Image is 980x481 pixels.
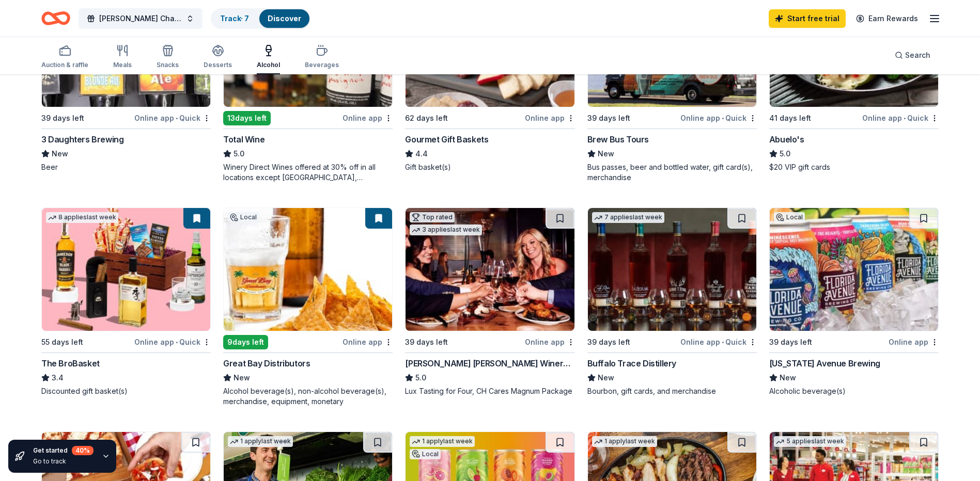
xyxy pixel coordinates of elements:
[41,357,100,370] div: The BroBasket
[780,148,790,160] span: 5.0
[157,40,179,74] button: Snacks
[410,436,475,447] div: 1 apply last week
[157,61,179,69] div: Snacks
[588,208,756,331] img: Image for Buffalo Trace Distillery
[587,386,757,396] div: Bourbon, gift cards, and merchandise
[405,336,448,348] div: 39 days left
[41,162,211,172] div: Beer
[52,372,64,384] span: 3.4
[42,208,210,331] img: Image for The BroBasket
[774,436,846,447] div: 5 applies last week
[769,207,939,396] a: Image for Florida Avenue BrewingLocal39 days leftOnline app[US_STATE] Avenue BrewingNewAlcoholic ...
[680,111,757,124] div: Online app Quick
[525,335,575,348] div: Online app
[223,207,393,407] a: Image for Great Bay DistributorsLocal9days leftOnline appGreat Bay DistributorsNewAlcohol beverag...
[204,40,232,74] button: Desserts
[406,208,574,331] img: Image for Cooper's Hawk Winery and Restaurants
[774,212,805,222] div: Local
[134,111,211,124] div: Online app Quick
[587,112,630,124] div: 39 days left
[405,162,574,172] div: Gift basket(s)
[268,14,301,23] a: Discover
[598,372,614,384] span: New
[46,212,118,223] div: 8 applies last week
[134,335,211,348] div: Online app Quick
[305,61,339,69] div: Beverages
[889,335,939,348] div: Online app
[904,114,906,122] span: •
[769,357,880,370] div: [US_STATE] Avenue Brewing
[862,111,939,124] div: Online app Quick
[176,338,178,346] span: •
[410,225,482,235] div: 3 applies last week
[722,338,724,346] span: •
[52,148,68,160] span: New
[41,61,88,69] div: Auction & raffle
[33,457,94,466] div: Go to track
[780,372,796,384] span: New
[410,449,441,459] div: Local
[234,372,250,384] span: New
[587,357,676,370] div: Buffalo Trace Distillery
[223,162,393,183] div: Winery Direct Wines offered at 30% off in all locations except [GEOGRAPHIC_DATA], [GEOGRAPHIC_DAT...
[41,336,83,348] div: 55 days left
[72,446,94,455] div: 40 %
[587,133,649,146] div: Brew Bus Tours
[769,336,812,348] div: 39 days left
[405,357,574,370] div: [PERSON_NAME] [PERSON_NAME] Winery and Restaurants
[41,40,88,74] button: Auction & raffle
[204,61,232,69] div: Desserts
[41,386,211,396] div: Discounted gift basket(s)
[33,446,94,455] div: Get started
[234,148,244,160] span: 5.0
[113,40,132,74] button: Meals
[343,111,393,124] div: Online app
[176,114,178,122] span: •
[211,8,310,29] button: Track· 7Discover
[343,335,393,348] div: Online app
[770,208,938,331] img: Image for Florida Avenue Brewing
[228,436,293,447] div: 1 apply last week
[223,111,271,125] div: 13 days left
[224,208,392,331] img: Image for Great Bay Distributors
[598,148,614,160] span: New
[223,386,393,407] div: Alcohol beverage(s), non-alcohol beverage(s), merchandise, equipment, monetary
[305,40,339,74] button: Beverages
[680,335,757,348] div: Online app Quick
[769,162,939,172] div: $20 VIP gift cards
[592,212,664,223] div: 7 applies last week
[405,207,574,396] a: Image for Cooper's Hawk Winery and RestaurantsTop rated3 applieslast week39 days leftOnline app[P...
[228,212,259,222] div: Local
[415,372,426,384] span: 5.0
[415,148,428,160] span: 4.4
[905,49,930,61] span: Search
[769,386,939,396] div: Alcoholic beverage(s)
[223,133,265,146] div: Total Wine
[587,207,757,396] a: Image for Buffalo Trace Distillery7 applieslast week39 days leftOnline app•QuickBuffalo Trace Dis...
[769,9,846,28] a: Start free trial
[592,436,657,447] div: 1 apply last week
[850,9,924,28] a: Earn Rewards
[405,112,448,124] div: 62 days left
[587,336,630,348] div: 39 days left
[41,133,123,146] div: 3 Daughters Brewing
[769,133,804,146] div: Abuelo's
[41,207,211,396] a: Image for The BroBasket8 applieslast week55 days leftOnline app•QuickThe BroBasket3.4Discounted g...
[223,335,268,349] div: 9 days left
[722,114,724,122] span: •
[220,14,249,23] a: Track· 7
[410,212,455,222] div: Top rated
[257,40,280,74] button: Alcohol
[99,12,182,25] span: [PERSON_NAME] Charity Fashion
[41,112,84,124] div: 39 days left
[41,6,70,30] a: Home
[525,111,575,124] div: Online app
[257,61,280,69] div: Alcohol
[405,386,574,396] div: Lux Tasting for Four, CH Cares Magnum Package
[886,45,939,66] button: Search
[113,61,132,69] div: Meals
[405,133,488,146] div: Gourmet Gift Baskets
[223,357,310,370] div: Great Bay Distributors
[587,162,757,183] div: Bus passes, beer and bottled water, gift card(s), merchandise
[79,8,203,29] button: [PERSON_NAME] Charity Fashion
